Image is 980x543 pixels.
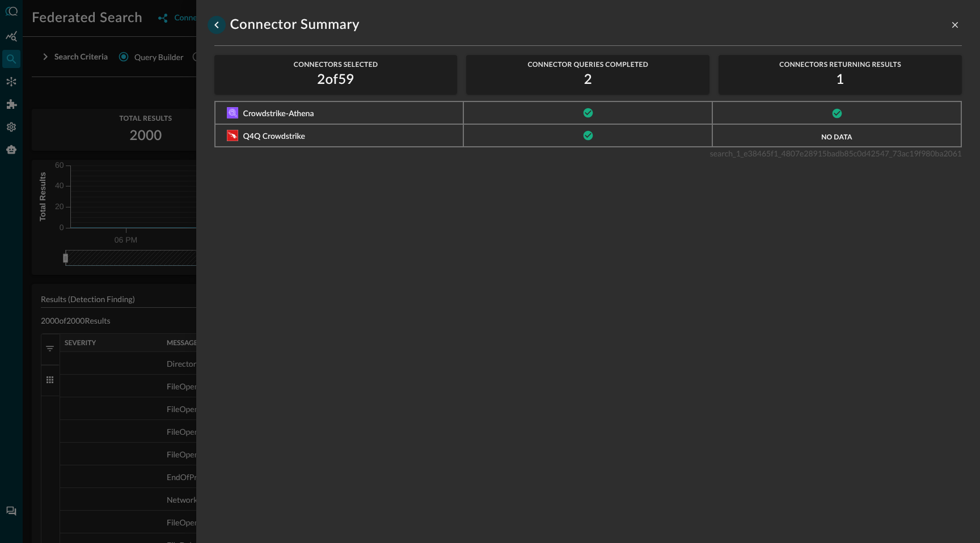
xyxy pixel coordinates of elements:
[243,110,314,118] span: Crowdstrike-Athena
[294,61,378,69] span: Connectors Selected
[208,16,226,34] button: go back
[243,133,305,141] span: Q4Q Crowdstrike
[527,61,648,69] span: Connector Queries Completed
[948,18,962,32] button: close-drawer
[779,61,901,69] span: Connectors Returning Results
[821,133,852,141] span: No data
[317,71,354,89] h2: 2 of 59
[230,16,360,34] h1: Connector Summary
[710,149,962,158] span: search_1_e38465f1_4807e28915badb85c0d42547_73ac19f980ba2061
[584,71,592,89] h2: 2
[227,107,238,118] svg: Amazon Athena (for Amazon S3)
[836,71,844,89] h2: 1
[227,130,238,141] svg: Crowdstrike Falcon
